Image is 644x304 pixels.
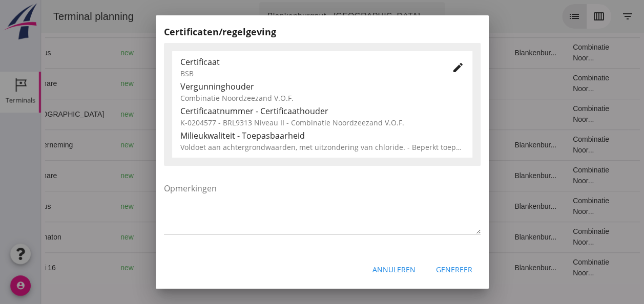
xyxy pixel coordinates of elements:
[71,68,108,99] td: new
[385,10,398,23] i: arrow_drop_down
[249,112,257,118] small: m3
[388,129,466,160] td: 18
[229,68,285,99] td: 434
[524,129,587,160] td: Combinatie Noor...
[180,117,464,128] div: K-0204577 - BRL9313 Niveau II - Combinatie Noordzeezand V.O.F.
[388,191,466,222] td: 18
[229,99,285,129] td: 467
[195,111,202,118] i: directions_boat
[116,48,202,58] div: Gouda
[336,222,387,252] td: Ontzilt oph.zan...
[229,129,285,160] td: 1231
[71,222,108,252] td: new
[249,173,257,179] small: m3
[116,201,202,212] div: Gouda
[142,141,149,148] i: directions_boat
[524,68,587,99] td: Combinatie Noor...
[71,191,108,222] td: new
[388,252,466,283] td: 18
[180,56,435,68] div: Certificaat
[142,203,149,210] i: directions_boat
[336,99,387,129] td: Filling sand
[372,264,416,275] div: Annuleren
[249,50,257,56] small: m3
[524,191,587,222] td: Combinatie Noor...
[465,191,524,222] td: Blankenbur...
[388,99,466,129] td: 18
[436,264,472,275] div: Genereer
[229,222,285,252] td: 672
[142,264,149,271] i: directions_boat
[465,252,524,283] td: Blankenbur...
[524,99,587,129] td: Combinatie Noor...
[71,99,108,129] td: new
[336,68,387,99] td: Filling sand
[527,10,539,23] i: list
[229,191,285,222] td: 999
[465,222,524,252] td: Blankenbur...
[116,232,202,243] div: Gouda
[180,93,464,103] div: Combinatie Noordzeezand V.O.F.
[185,80,192,87] i: directions_boat
[253,142,261,148] small: m3
[180,80,464,93] div: Vergunninghouder
[164,25,481,39] h2: Certificaten/regelgeving
[388,37,466,68] td: 18
[336,252,387,283] td: Ontzilt oph.zan...
[336,160,387,191] td: Filling sand
[4,9,101,24] div: Terminal planning
[465,37,524,68] td: Blankenbur...
[336,37,387,68] td: Ontzilt oph.zan...
[253,265,261,271] small: m3
[180,68,435,79] div: BSB
[465,129,524,160] td: Blankenbur...
[388,160,466,191] td: 18
[180,142,464,153] div: Voldoet aan achtergrondwaarden, met uitzondering van chloride. - Beperkt toepasbaar tot zoute/bra...
[229,252,285,283] td: 1298
[428,260,481,279] button: Genereer
[180,129,464,142] div: Milieukwaliteit - Toepasbaarheid
[336,129,387,160] td: Ontzilt oph.zan...
[336,191,387,222] td: Ontzilt oph.zan...
[249,234,257,241] small: m3
[249,204,257,210] small: m3
[524,37,587,68] td: Combinatie Noor...
[142,49,149,56] i: directions_boat
[180,105,464,117] div: Certificaatnummer - Certificaathouder
[116,170,202,181] div: [GEOGRAPHIC_DATA]
[71,37,108,68] td: new
[229,37,285,68] td: 999
[71,252,108,283] td: new
[142,233,149,241] i: directions_boat
[249,81,257,87] small: m3
[226,10,379,23] div: Blankenburgput - [GEOGRAPHIC_DATA]
[116,140,202,150] div: Gouda
[388,222,466,252] td: 18
[452,61,464,74] i: edit
[465,160,524,191] td: Blankenbur...
[524,252,587,283] td: Combinatie Noor...
[164,180,481,234] textarea: Opmerkingen
[580,10,593,23] i: filter_list
[524,160,587,191] td: Combinatie Noor...
[116,109,202,120] div: [GEOGRAPHIC_DATA]
[524,222,587,252] td: Combinatie Noor...
[71,129,108,160] td: new
[195,172,202,179] i: directions_boat
[552,10,564,23] i: calendar_view_week
[364,260,424,279] button: Annuleren
[116,78,202,89] div: Alphen aan den Rijn
[388,68,466,99] td: 18
[116,263,202,273] div: Gouda
[71,160,108,191] td: new
[229,160,285,191] td: 434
